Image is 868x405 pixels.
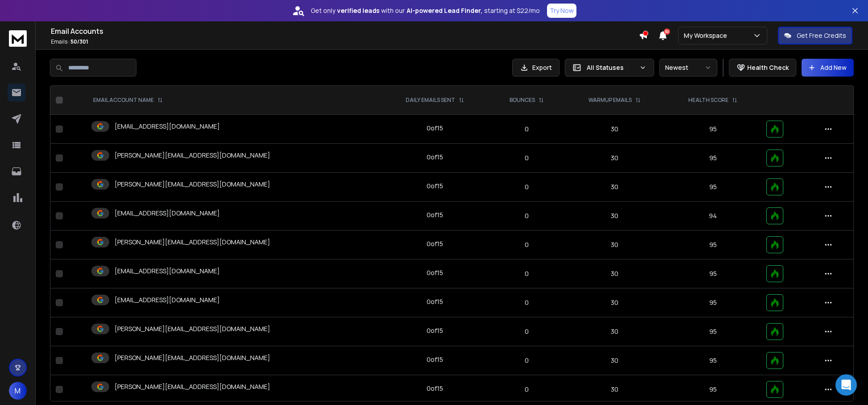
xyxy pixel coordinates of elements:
[70,38,88,45] span: 50 / 301
[665,144,761,173] td: 95
[547,4,576,18] button: Try Now
[115,151,270,160] p: [PERSON_NAME][EMAIL_ADDRESS][DOMAIN_NAME]
[93,97,163,104] div: EMAIL ACCOUNT NAME
[510,97,535,104] p: BOUNCES
[115,324,270,333] p: [PERSON_NAME][EMAIL_ADDRESS][DOMAIN_NAME]
[665,317,761,346] td: 95
[512,59,559,77] button: Export
[564,202,665,231] td: 30
[665,259,761,288] td: 95
[9,382,27,400] button: M
[564,288,665,317] td: 30
[564,115,665,144] td: 30
[564,375,665,404] td: 30
[495,269,559,278] p: 0
[427,268,443,277] div: 0 of 15
[802,59,854,77] button: Add New
[427,239,443,248] div: 0 of 15
[495,211,559,220] p: 0
[564,259,665,288] td: 30
[564,317,665,346] td: 30
[564,144,665,173] td: 30
[427,153,443,162] div: 0 of 15
[665,375,761,404] td: 95
[407,6,482,15] strong: AI-powered Lead Finder,
[427,124,443,133] div: 0 of 15
[684,31,731,40] p: My Workspace
[588,97,632,104] p: WARMUP EMAILS
[495,125,559,134] p: 0
[659,59,717,77] button: Newest
[495,240,559,249] p: 0
[797,31,846,40] p: Get Free Credits
[495,298,559,307] p: 0
[564,173,665,202] td: 30
[729,59,796,77] button: Health Check
[778,27,852,45] button: Get Free Credits
[115,122,220,131] p: [EMAIL_ADDRESS][DOMAIN_NAME]
[587,63,636,72] p: All Statuses
[337,6,379,15] strong: verified leads
[665,202,761,231] td: 94
[665,231,761,259] td: 95
[427,211,443,219] div: 0 of 15
[427,182,443,190] div: 0 of 15
[495,356,559,365] p: 0
[664,28,670,35] span: 50
[564,231,665,259] td: 30
[835,374,857,396] div: Open Intercom Messenger
[665,288,761,317] td: 95
[115,209,220,218] p: [EMAIL_ADDRESS][DOMAIN_NAME]
[665,173,761,202] td: 95
[427,355,443,364] div: 0 of 15
[495,182,559,191] p: 0
[9,30,27,47] img: logo
[495,154,559,162] p: 0
[564,346,665,375] td: 30
[406,97,455,104] p: DAILY EMAILS SENT
[311,6,540,15] p: Get only with our starting at $22/mo
[51,26,639,36] h1: Email Accounts
[427,297,443,306] div: 0 of 15
[51,38,639,45] p: Emails :
[427,326,443,335] div: 0 of 15
[115,267,220,275] p: [EMAIL_ADDRESS][DOMAIN_NAME]
[115,296,220,304] p: [EMAIL_ADDRESS][DOMAIN_NAME]
[115,180,270,189] p: [PERSON_NAME][EMAIL_ADDRESS][DOMAIN_NAME]
[115,382,270,391] p: [PERSON_NAME][EMAIL_ADDRESS][DOMAIN_NAME]
[665,346,761,375] td: 95
[688,97,728,104] p: HEALTH SCORE
[665,115,761,144] td: 95
[115,353,270,362] p: [PERSON_NAME][EMAIL_ADDRESS][DOMAIN_NAME]
[427,384,443,393] div: 0 of 15
[550,6,574,15] p: Try Now
[495,327,559,336] p: 0
[495,385,559,394] p: 0
[747,63,789,72] p: Health Check
[115,238,270,247] p: [PERSON_NAME][EMAIL_ADDRESS][DOMAIN_NAME]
